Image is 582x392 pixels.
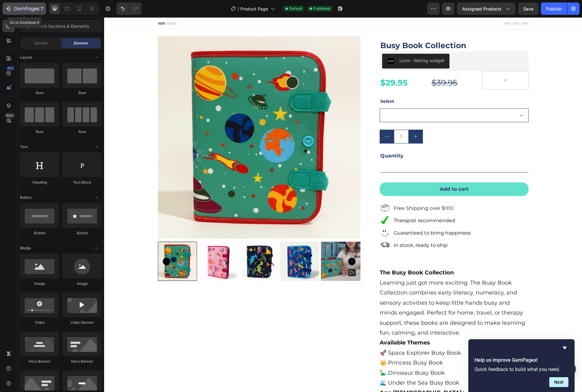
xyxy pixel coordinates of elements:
[518,2,538,15] button: Save
[276,262,421,319] p: Learning just got more exciting. The Busy Book Collection combines early literacy, numeracy, and ...
[541,2,567,15] button: Publish
[92,243,102,253] span: Toggle open
[276,113,290,126] button: decrement
[63,180,102,185] div: Text Block
[276,80,291,89] legend: Select
[289,225,344,231] span: In stock, ready to ship
[20,230,59,236] div: Button
[474,357,568,364] h2: Help us improve GemPages!
[289,6,302,11] span: Default
[20,245,31,251] span: Media
[561,344,568,352] button: Hide survey
[244,240,251,248] button: Carousel Next Arrow
[20,129,59,135] div: Row
[63,281,102,286] div: Image
[92,193,102,202] span: Toggle open
[523,6,533,11] span: Save
[116,2,141,15] div: Undo/Redo
[549,377,568,387] button: Next question
[474,366,568,372] p: Quick feedback to build what you need.
[20,359,59,364] div: Hero Banner
[74,40,88,46] span: Element
[92,142,102,152] span: Toggle open
[276,322,357,369] p: 🚀 Space Explorer Busy Book 👑 Princess Busy Book 🦕 Dinosaur Busy Book 🌊 Under the Sea Busy Book
[20,20,102,32] input: Search Sections & Elements
[457,2,516,15] button: Assigned Products
[20,281,59,286] div: Image
[20,144,28,150] span: Text
[327,60,373,72] div: $39.95
[335,168,365,177] div: Add to cart
[63,359,102,364] div: Hero Banner
[276,198,285,208] img: gempages_549273404100838178-8bb0b974-52f5-4fa9-84e8-3bc438b342a9.svg
[238,6,239,12] span: /
[462,6,502,12] span: Assigned Products
[276,186,285,195] img: gempages_549273404100838178-180c3868-4e2a-4773-84e3-61b82a0b2fe7.svg
[6,66,15,71] div: 450
[20,320,59,325] div: Video
[276,222,286,233] img: gempages_549273404100838178-b3a54d16-241b-4e02-9d97-f7e74b09b2fd.svg
[34,40,48,46] span: Section
[63,90,102,96] div: Row
[240,6,268,12] span: Product Page
[278,36,345,51] button: Loox - Rating widget
[2,2,46,15] button: 7
[63,129,102,135] div: Row
[276,322,326,329] strong: Available Themes
[20,90,59,96] div: Row
[276,211,285,221] img: gempages_549273404100838178-9203c122-ab6f-495d-a748-013ebfb1ee5e.svg
[290,113,305,126] input: quantity
[305,113,318,126] button: increment
[276,23,424,34] h1: Busy Book Collection
[5,113,15,118] div: Beta
[63,320,102,325] div: Video Banner
[20,55,32,60] span: Layout
[276,252,350,259] strong: The Busy Book Collection
[313,6,330,11] span: Published
[104,17,582,392] iframe: Design area
[276,165,424,179] button: Add to cart
[63,230,102,236] div: Button
[20,180,59,185] div: Heading
[20,195,32,200] span: Button
[276,372,361,379] strong: Age [DEMOGRAPHIC_DATA]+
[546,6,562,12] div: Publish
[289,200,351,206] span: Therapist recommended
[92,52,102,62] span: Toggle open
[289,213,367,219] span: Guaranteed to bring happiness
[276,60,322,72] div: $29.95
[40,5,43,12] p: 7
[289,187,367,196] p: Free Shipping over $100
[474,344,568,387] div: Help us improve GemPages!
[295,40,340,47] div: Loox - Rating widget
[276,134,424,143] p: Quantity
[283,40,290,48] img: loox.png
